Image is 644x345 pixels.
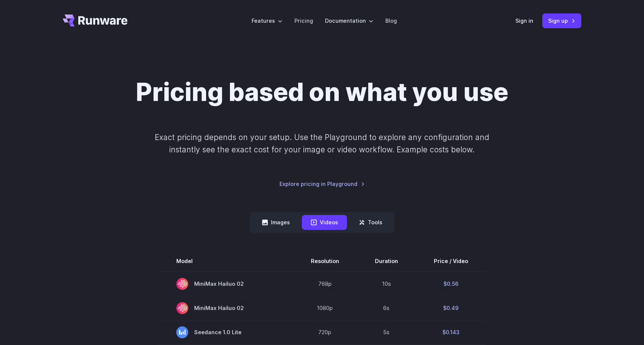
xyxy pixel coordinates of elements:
[136,77,508,107] h1: Pricing based on what you use
[176,302,275,314] span: MiniMax Hailuo 02
[253,215,299,230] button: Images
[63,15,127,26] a: Go to /
[357,272,416,296] td: 10s
[416,296,486,320] td: $0.49
[357,251,416,272] th: Duration
[158,251,293,272] th: Model
[416,272,486,296] td: $0.56
[325,16,373,25] label: Documentation
[515,16,533,25] a: Sign in
[542,13,581,28] a: Sign up
[293,251,357,272] th: Resolution
[252,16,282,25] label: Features
[293,296,357,320] td: 1080p
[293,320,357,344] td: 720p
[176,278,275,290] span: MiniMax Hailuo 02
[294,16,313,25] a: Pricing
[280,180,365,188] a: Explore pricing in Playground
[176,326,275,338] span: Seedance 1.0 Lite
[416,320,486,344] td: $0.143
[385,16,397,25] a: Blog
[141,131,503,156] p: Exact pricing depends on your setup. Use the Playground to explore any configuration and instantl...
[357,320,416,344] td: 5s
[350,215,391,230] button: Tools
[302,215,347,230] button: Videos
[293,272,357,296] td: 768p
[357,296,416,320] td: 6s
[416,251,486,272] th: Price / Video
